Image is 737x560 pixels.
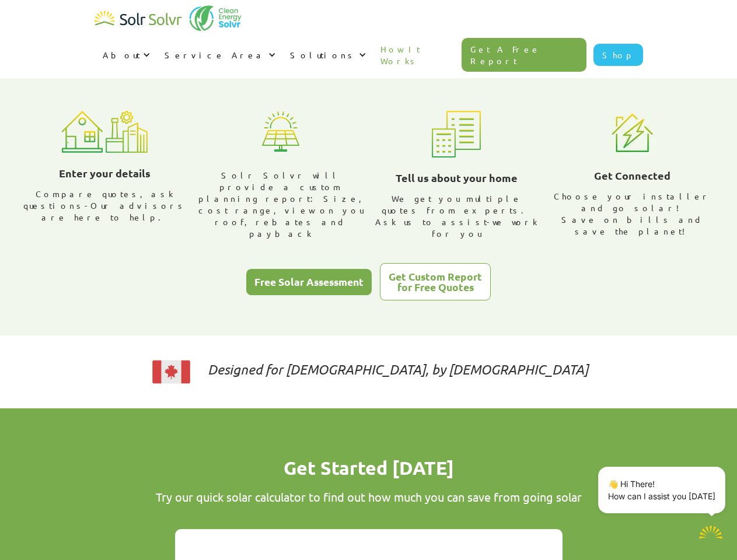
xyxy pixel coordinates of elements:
a: Free Solar Assessment [246,269,372,295]
a: Get Custom Reportfor Free Quotes [380,263,491,300]
div: About [103,49,140,61]
div: Try our quick solar calculator to find out how much you can save from going solar [118,490,620,504]
h3: Get Connected [594,167,670,184]
div: Service Area [165,49,266,61]
p: 👋 Hi There! How can I assist you [DATE] [608,478,715,502]
div: Free Solar Assessment [254,276,364,287]
p: Designed for [DEMOGRAPHIC_DATA], by [DEMOGRAPHIC_DATA] [208,363,588,375]
a: How It Works [372,32,462,78]
img: 1702586718.png [696,519,725,548]
div: We get you multiple quotes from experts. Ask us to assist-we work for you [373,192,540,239]
h3: Tell us about your home [396,169,518,187]
div: Solutions [282,37,372,72]
div: Compare quotes, ask questions-Our advisors are here to help. [22,188,188,223]
h3: Enter your details [59,164,151,182]
div: Solr Solvr will provide a custom planning report: Size, cost range, view on you roof, rebates and... [197,169,364,239]
div: Service Area [156,37,282,72]
div: Solutions [290,49,356,61]
div: Get Custom Report for Free Quotes [389,271,482,292]
a: Shop [593,44,643,66]
div: About [95,37,156,72]
a: Get A Free Report [462,38,586,72]
div: Choose your installer and go solar! Save on bills and save the planet! [549,190,716,237]
h1: Get Started [DATE] [118,455,620,481]
button: Open chatbot widget [696,519,725,548]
